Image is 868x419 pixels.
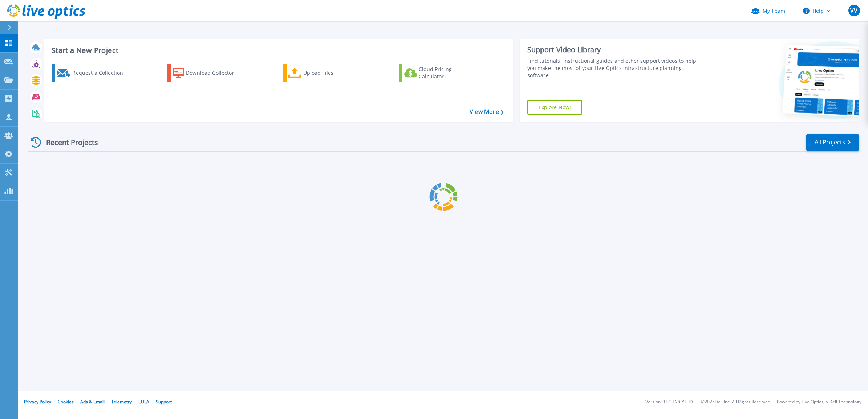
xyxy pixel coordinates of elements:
a: Support [156,399,172,405]
h3: Start a New Project [52,46,503,54]
div: Find tutorials, instructional guides and other support videos to help you make the most of your L... [527,57,702,79]
span: VV [850,8,857,13]
a: Upload Files [283,64,364,82]
li: Version: [TECHNICAL_ID] [645,400,694,404]
a: Explore Now! [527,100,583,115]
div: Recent Projects [28,133,108,151]
div: Cloud Pricing Calculator [419,66,477,80]
a: Ads & Email [80,399,105,405]
a: View More [470,108,503,115]
li: Powered by Live Optics, a Dell Technology [777,400,861,404]
a: Privacy Policy [24,399,51,405]
a: All Projects [806,134,859,151]
a: Telemetry [111,399,132,405]
li: © 2025 Dell Inc. All Rights Reserved [701,400,770,404]
div: Request a Collection [72,66,130,80]
a: Cookies [58,399,74,405]
div: Support Video Library [527,45,702,54]
a: Cloud Pricing Calculator [399,64,480,82]
a: EULA [138,399,149,405]
a: Request a Collection [52,64,133,82]
a: Download Collector [167,64,248,82]
div: Upload Files [303,66,361,80]
div: Download Collector [186,66,244,80]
